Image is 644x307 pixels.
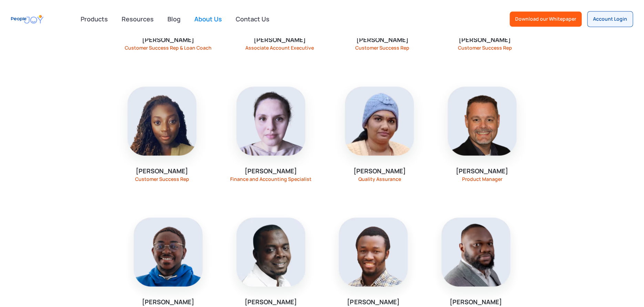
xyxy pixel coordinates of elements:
a: Account Login [587,11,633,27]
div: Customer Success Rep [135,176,189,182]
div: [PERSON_NAME] [450,297,502,306]
div: Quality Assurance [358,176,401,182]
div: Products [76,12,112,26]
div: [PERSON_NAME] [459,35,511,44]
a: Download our Whitepaper [510,11,582,27]
div: Download our Whitepaper [515,16,576,22]
div: [PERSON_NAME] [254,35,306,44]
div: [PERSON_NAME] [356,35,408,44]
div: [PERSON_NAME] [142,297,194,306]
a: home [11,11,43,27]
a: Contact Us [232,11,274,27]
div: Customer Success Rep & Loan Coach [125,45,212,51]
a: Resources [117,11,158,27]
div: Customer Success Rep [355,45,409,51]
div: [PERSON_NAME] [245,166,297,175]
div: [PERSON_NAME] [353,166,406,175]
div: [PERSON_NAME] [136,166,188,175]
a: Blog [163,11,185,27]
div: [PERSON_NAME] [347,297,399,306]
div: Associate Account Executive [245,45,314,51]
a: About Us [190,11,226,27]
div: Product Manager [462,176,502,182]
div: [PERSON_NAME] [245,297,297,306]
div: Finance and Accounting Specialist [230,176,311,182]
div: Account Login [593,16,627,22]
div: [PERSON_NAME] [456,166,508,175]
div: Customer Success Rep [458,45,512,51]
div: [PERSON_NAME] [142,35,194,44]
